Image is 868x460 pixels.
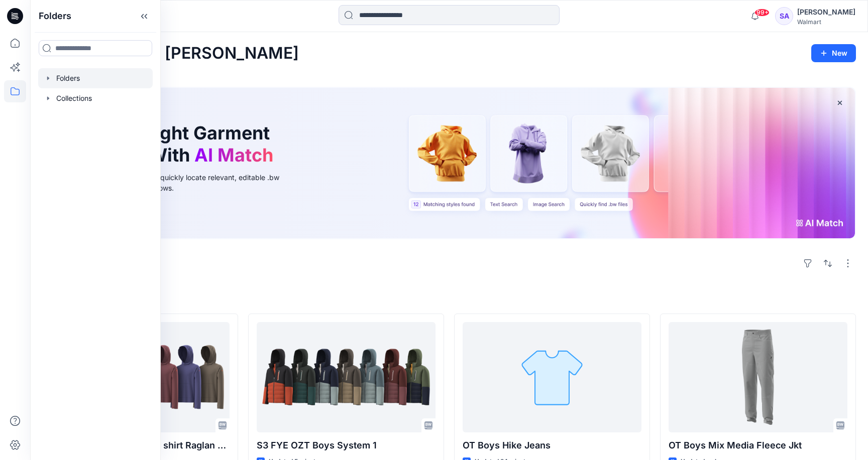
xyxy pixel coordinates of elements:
[754,9,770,17] span: 99+
[463,438,641,452] p: OT Boys Hike Jeans
[797,18,855,26] div: Walmart
[67,122,278,166] h1: Find the Right Garment Instantly With
[797,6,855,18] div: [PERSON_NAME]
[257,322,436,432] a: S3 FYE OZT Boys System 1
[811,44,856,62] button: New
[42,291,856,303] h4: Styles
[257,438,436,452] p: S3 FYE OZT Boys System 1
[67,172,293,193] div: Use text or image search to quickly locate relevant, editable .bw files for faster design workflows.
[775,7,793,25] div: SA
[194,144,273,166] span: AI Match
[669,438,847,452] p: OT Boys Mix Media Fleece Jkt
[669,322,847,432] a: OT Boys Mix Media Fleece Jkt
[42,44,299,63] h2: Welcome back, [PERSON_NAME]
[463,322,641,432] a: OT Boys Hike Jeans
